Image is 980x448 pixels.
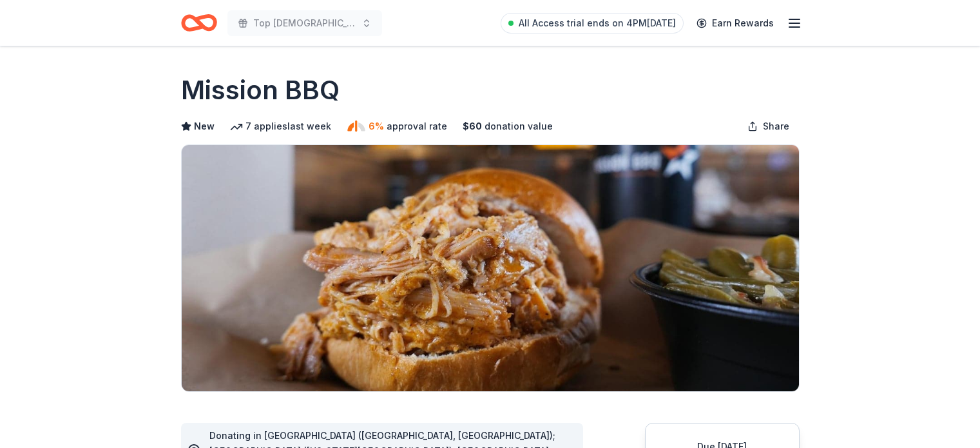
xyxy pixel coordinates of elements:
[227,10,382,36] button: Top [DEMOGRAPHIC_DATA] of Distinction Conference
[689,12,782,35] a: Earn Rewards
[763,119,789,134] span: Share
[182,145,799,391] img: Image for Mission BBQ
[181,8,217,38] a: Home
[501,13,684,34] a: All Access trial ends on 4PM[DATE]
[369,119,384,134] span: 6%
[387,119,447,134] span: approval rate
[485,119,553,134] span: donation value
[194,119,215,134] span: New
[253,15,356,31] span: Top [DEMOGRAPHIC_DATA] of Distinction Conference
[737,113,800,139] button: Share
[230,119,331,134] div: 7 applies last week
[463,119,482,134] span: $ 60
[519,15,676,31] span: All Access trial ends on 4PM[DATE]
[181,72,340,108] h1: Mission BBQ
